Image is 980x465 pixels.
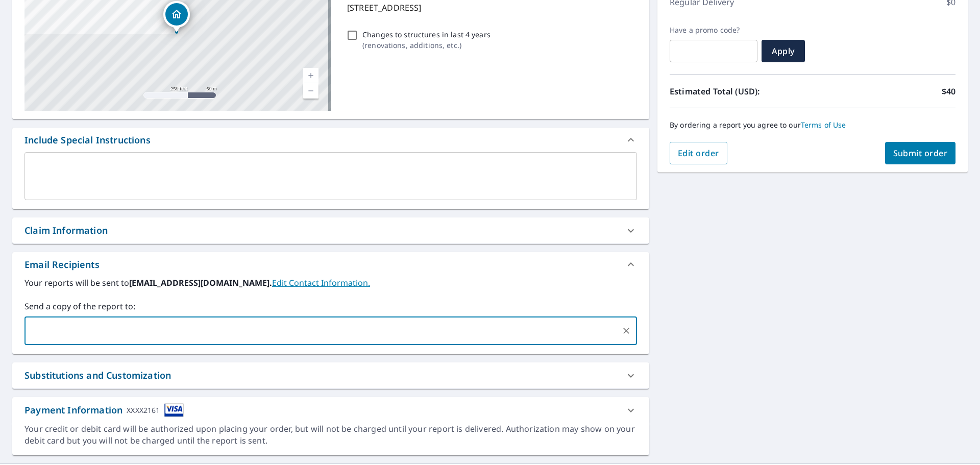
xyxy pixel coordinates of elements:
div: XXXX2161 [127,403,160,417]
div: Payment Information [24,403,184,417]
div: Include Special Instructions [24,133,151,147]
p: Changes to structures in last 4 years [362,29,491,40]
span: Submit order [893,148,948,159]
div: Email Recipients [24,258,100,272]
span: Edit order [678,148,719,159]
a: Terms of Use [801,120,846,130]
div: Substitutions and Customization [12,362,649,388]
div: Email Recipients [12,252,649,277]
p: By ordering a report you agree to our [670,120,955,130]
span: Apply [770,45,797,57]
div: Payment InformationXXXX2161cardImage [12,397,649,423]
button: Apply [762,40,805,62]
div: Claim Information [12,217,649,243]
button: Submit order [885,142,956,164]
div: Claim Information [24,224,108,237]
div: Dropped pin, building 1, Residential property, 680 North Rd Greenport, NY 11944 [163,1,190,33]
a: Current Level 17, Zoom Out [303,83,318,99]
b: [EMAIL_ADDRESS][DOMAIN_NAME]. [129,277,272,288]
label: Have a promo code? [670,26,757,35]
p: $40 [942,85,955,97]
div: Substitutions and Customization [24,369,171,382]
p: [STREET_ADDRESS] [347,2,633,14]
label: Your reports will be sent to [24,277,637,289]
button: Edit order [670,142,727,164]
p: ( renovations, additions, etc. ) [362,40,491,51]
label: Send a copy of the report to: [24,300,637,312]
p: Estimated Total (USD): [670,85,813,97]
a: EditContactInfo [272,277,370,288]
div: Include Special Instructions [12,128,649,152]
button: Clear [619,324,633,338]
a: Current Level 17, Zoom In [303,68,318,83]
img: cardImage [164,403,184,417]
div: Your credit or debit card will be authorized upon placing your order, but will not be charged unt... [24,423,637,447]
